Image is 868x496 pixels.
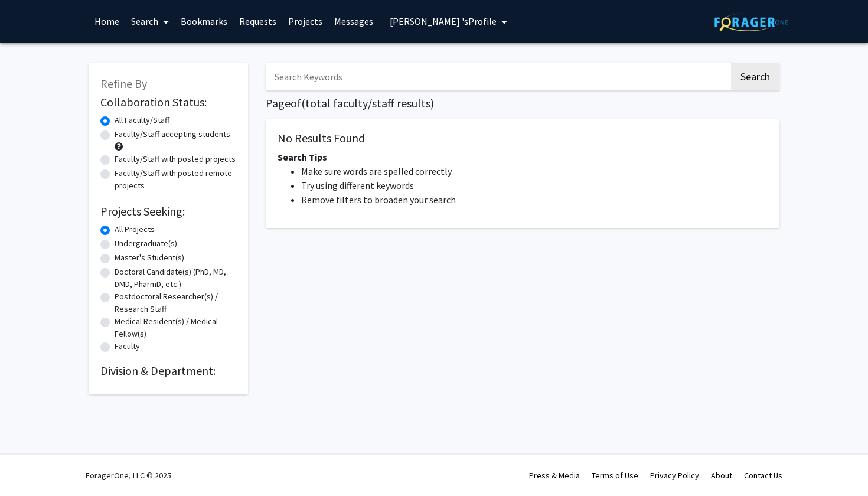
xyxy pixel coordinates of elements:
button: Search [731,63,779,90]
h1: Page of ( total faculty/staff results) [266,96,779,110]
span: Refine By [100,76,147,91]
label: Undergraduate(s) [115,237,177,250]
a: Requests [233,1,282,42]
a: About [711,470,732,481]
a: Search [125,1,175,42]
label: Faculty [115,340,140,353]
h2: Collaboration Status: [100,95,236,109]
h2: Projects Seeking: [100,204,236,218]
label: Master's Student(s) [115,252,184,264]
li: Make sure words are spelled correctly [301,164,768,178]
a: Home [89,1,125,42]
h2: Division & Department: [100,364,236,378]
label: Postdoctoral Researcher(s) / Research Staff [115,291,236,315]
input: Search Keywords [266,63,729,90]
li: Remove filters to broaden your search [301,192,768,207]
a: Projects [282,1,328,42]
a: Terms of Use [592,470,638,481]
img: ForagerOne Logo [714,13,788,31]
h5: No Results Found [278,131,768,145]
div: ForagerOne, LLC © 2025 [86,455,171,496]
span: Search Tips [278,151,327,163]
label: Faculty/Staff with posted projects [115,153,236,165]
label: Doctoral Candidate(s) (PhD, MD, DMD, PharmD, etc.) [115,266,236,291]
iframe: Chat [818,443,859,487]
a: Press & Media [529,470,580,481]
a: Contact Us [744,470,782,481]
a: Messages [328,1,379,42]
a: Bookmarks [175,1,233,42]
label: Faculty/Staff accepting students [115,128,230,141]
span: [PERSON_NAME] 's Profile [390,15,497,27]
a: Privacy Policy [650,470,699,481]
label: Medical Resident(s) / Medical Fellow(s) [115,315,236,340]
label: All Projects [115,223,155,236]
label: All Faculty/Staff [115,114,169,126]
label: Faculty/Staff with posted remote projects [115,167,236,192]
li: Try using different keywords [301,178,768,192]
nav: Page navigation [266,240,779,267]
